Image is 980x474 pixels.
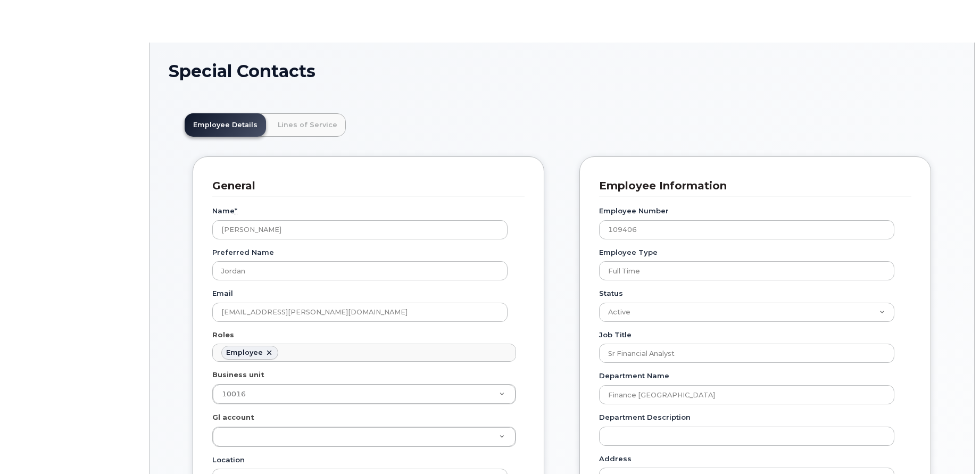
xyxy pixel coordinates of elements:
[169,62,955,80] h1: Special Contacts
[599,179,903,193] h3: Employee Information
[212,288,233,298] label: Email
[269,113,346,137] a: Lines of Service
[212,455,245,465] label: Location
[599,330,632,340] label: Job Title
[212,370,264,380] label: Business unit
[599,288,623,298] label: Status
[212,247,274,257] label: Preferred Name
[226,348,263,357] div: Employee
[212,179,517,193] h3: General
[599,247,658,257] label: Employee Type
[599,454,632,464] label: Address
[235,206,237,215] abbr: required
[185,113,266,137] a: Employee Details
[599,206,669,216] label: Employee Number
[212,206,237,216] label: Name
[222,390,246,398] span: 10016
[213,385,516,404] a: 10016
[212,330,234,340] label: Roles
[599,371,669,381] label: Department Name
[212,412,254,422] label: Gl account
[599,412,691,422] label: Department Description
